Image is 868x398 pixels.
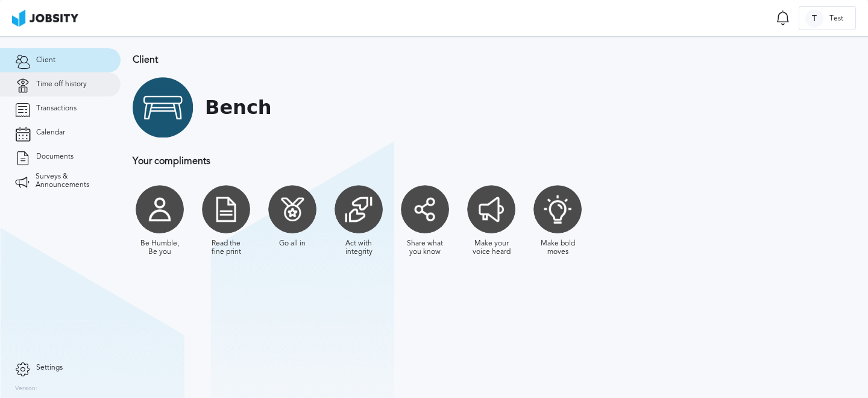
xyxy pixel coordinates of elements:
[799,6,856,30] button: TTest
[536,239,579,256] div: Make bold moves
[36,128,65,137] span: Calendar
[36,153,74,161] span: Documents
[12,10,78,27] img: ab4bad089aa723f57921c736e9817d99.png
[139,239,181,256] div: Be Humble, Be you
[805,10,823,28] div: T
[36,172,105,189] span: Surveys & Announcements
[36,104,77,113] span: Transactions
[338,239,380,256] div: Act with integrity
[133,54,787,65] h3: Client
[36,56,55,65] span: Client
[205,96,272,119] h1: Bench
[404,239,446,256] div: Share what you know
[205,239,247,256] div: Read the fine print
[279,239,306,248] div: Go all in
[15,385,37,393] label: Version:
[823,14,849,23] span: Test
[36,80,87,89] span: Time off history
[133,156,787,166] h3: Your compliments
[36,364,63,372] span: Settings
[470,239,512,256] div: Make your voice heard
